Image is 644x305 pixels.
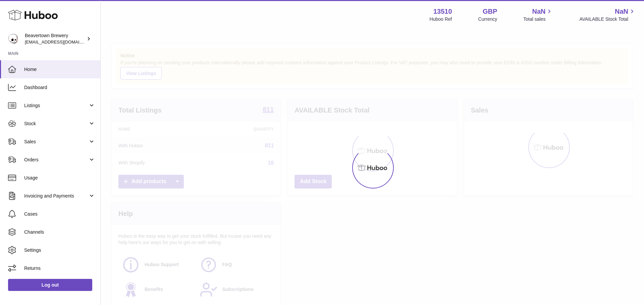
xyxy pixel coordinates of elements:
span: Listings [24,102,88,109]
span: Returns [24,265,95,272]
a: Log out [8,279,92,291]
strong: GBP [483,7,497,16]
span: Invoicing and Payments [24,193,88,199]
div: Huboo Ref [430,16,452,22]
span: Sales [24,139,88,145]
a: NaN AVAILABLE Stock Total [579,7,636,22]
span: NaN [532,7,545,16]
div: Currency [478,16,497,22]
div: Beavertown Brewery [25,32,85,45]
span: NaN [615,7,628,16]
span: Channels [24,229,95,235]
span: Cases [24,211,95,217]
a: NaN Total sales [523,7,553,22]
span: Home [24,66,95,73]
strong: 13510 [433,7,452,16]
span: AVAILABLE Stock Total [579,16,636,22]
span: Orders [24,157,88,163]
span: Total sales [523,16,553,22]
span: Dashboard [24,84,95,91]
img: internalAdmin-13510@internal.huboo.com [8,34,18,44]
span: Settings [24,247,95,253]
span: [EMAIL_ADDRESS][DOMAIN_NAME] [25,39,99,45]
span: Usage [24,175,95,181]
span: Stock [24,121,88,127]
